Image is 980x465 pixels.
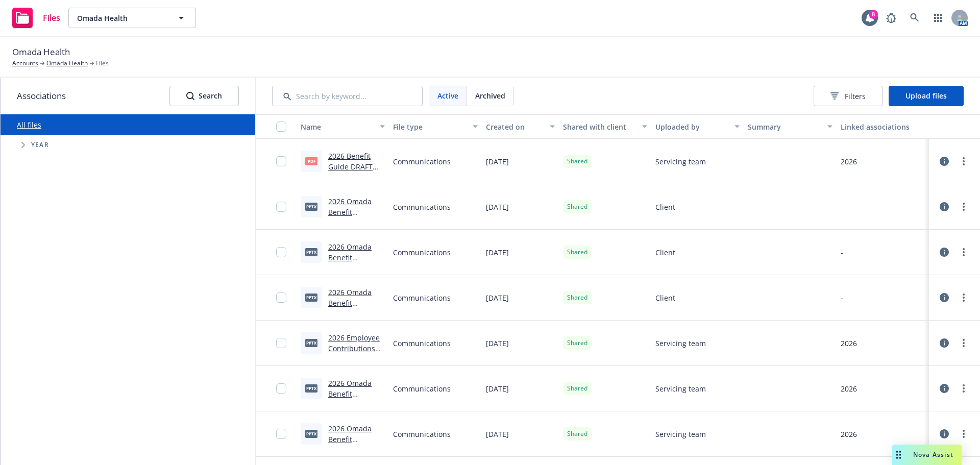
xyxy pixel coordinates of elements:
div: - [841,292,843,303]
svg: Search [186,92,194,100]
span: Client [655,202,675,212]
div: Summary [748,121,821,132]
div: Shared with client [563,121,636,132]
button: Omada Health [68,8,196,28]
span: Filters [845,91,866,102]
button: Name [297,114,389,139]
button: Upload files [889,86,964,106]
span: pptx [305,293,317,301]
a: Omada Health [46,59,88,68]
span: Communications [393,247,451,258]
a: more [958,291,970,304]
a: more [958,337,970,349]
button: Summary [744,114,836,139]
span: Communications [393,383,451,394]
input: Toggle Row Selected [276,338,286,348]
button: File type [389,114,481,139]
div: Drag to move [892,445,905,465]
a: 2026 Employee Contributions Rate Sheet FINAL10.14.25 - Omada Health.pptx [328,333,381,396]
div: 2026 [841,429,857,439]
a: more [958,428,970,440]
span: pptx [305,248,317,256]
input: Search by keyword... [272,86,423,106]
a: more [958,382,970,395]
div: Linked associations [841,121,925,132]
span: Client [655,247,675,258]
a: Report a Bug [881,8,901,28]
input: Toggle Row Selected [276,292,286,303]
div: - [841,247,843,258]
span: [DATE] [486,429,509,439]
span: Communications [393,292,451,303]
div: 2026 [841,156,857,167]
span: Files [96,59,109,68]
div: File type [393,121,466,132]
span: Servicing team [655,156,706,167]
a: 2026 Omada Benefit Summary Regular EEs 25 FINAL [DATE]_Reviewed.pptx [328,197,382,271]
span: Communications [393,156,451,167]
span: Files [43,14,60,22]
div: Tree Example [1,135,255,155]
button: Uploaded by [651,114,744,139]
button: Linked associations [837,114,929,139]
input: Toggle Row Selected [276,156,286,166]
span: Upload files [905,91,947,101]
span: Communications [393,338,451,349]
button: SearchSearch [169,86,239,106]
span: [DATE] [486,383,509,394]
span: Shared [567,293,587,302]
div: Name [301,121,374,132]
button: Nova Assist [892,445,962,465]
div: - [841,202,843,212]
span: [DATE] [486,156,509,167]
span: Omada Health [77,13,165,23]
span: Servicing team [655,429,706,439]
span: Shared [567,157,587,166]
span: [DATE] [486,247,509,258]
div: Uploaded by [655,121,728,132]
button: Shared with client [559,114,651,139]
a: Accounts [12,59,38,68]
span: pptx [305,203,317,210]
div: Created on [486,121,544,132]
a: Switch app [928,8,948,28]
div: 2026 [841,338,857,349]
span: Filters [830,91,866,102]
input: Toggle Row Selected [276,247,286,257]
span: pdf [305,157,317,165]
a: 2026 Omada Benefit Summary Regular Part Time EEs FINAL [DATE]_Reviewed.pptx [328,287,382,361]
a: Search [904,8,925,28]
input: Toggle Row Selected [276,429,286,439]
a: 2026 Omada Benefit Summary Temp EEs 25 FINAL [DATE].pptx [328,378,382,431]
span: pptx [305,339,317,347]
span: pptx [305,384,317,392]
input: Toggle Row Selected [276,202,286,212]
span: [DATE] [486,202,509,212]
span: Omada Health [12,45,70,59]
span: Client [655,292,675,303]
span: Servicing team [655,338,706,349]
a: 2026 Omada Benefit Summary Temp EEs 25 FINAL [DATE]_Reviewed.pptx [328,242,382,305]
a: Files [8,4,64,32]
span: pptx [305,430,317,437]
span: [DATE] [486,338,509,349]
div: 8 [869,10,878,19]
span: Shared [567,384,587,393]
span: Shared [567,202,587,211]
span: Shared [567,429,587,438]
input: Select all [276,121,286,132]
span: Communications [393,429,451,439]
a: All files [17,120,41,130]
span: Communications [393,202,451,212]
span: Shared [567,338,587,348]
span: Servicing team [655,383,706,394]
span: Associations [17,89,66,103]
span: Archived [475,90,505,101]
button: Filters [814,86,883,106]
div: Search [186,86,222,106]
input: Toggle Row Selected [276,383,286,394]
span: Shared [567,248,587,257]
span: Year [31,142,49,148]
button: Created on [482,114,559,139]
a: more [958,246,970,258]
